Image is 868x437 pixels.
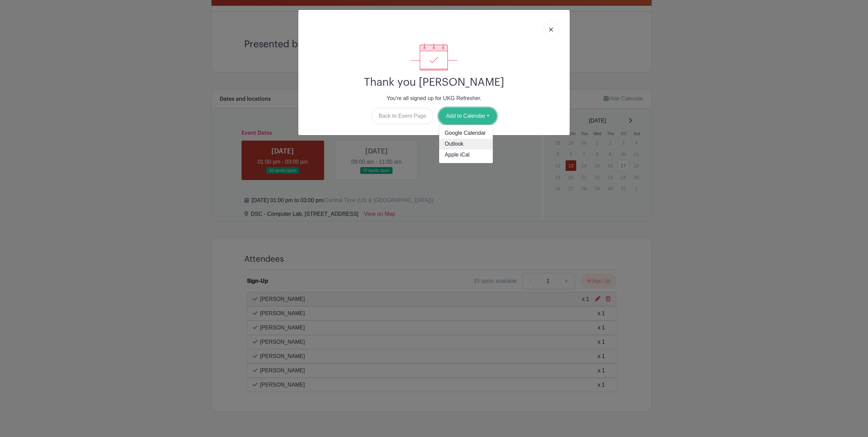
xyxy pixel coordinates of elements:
[371,108,434,124] a: Back to Event Page
[304,94,564,102] p: You're all signed up for UKG Refresher.
[549,28,553,32] img: close_button-5f87c8562297e5c2d7936805f587ecaba9071eb48480494691a3f1689db116b3.svg
[304,76,564,89] h2: Thank you [PERSON_NAME]
[439,128,493,139] a: Google Calendar
[439,139,493,150] a: Outlook
[411,43,457,70] img: signup_complete-c468d5dda3e2740ee63a24cb0ba0d3ce5d8a4ecd24259e683200fb1569d990c8.svg
[439,150,493,161] a: Apple iCal
[439,108,497,124] button: Add to Calendar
